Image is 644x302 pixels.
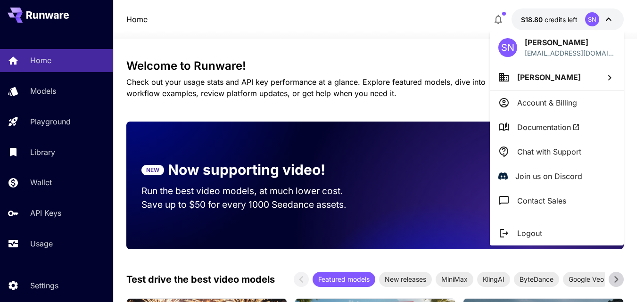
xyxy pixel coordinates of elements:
p: Contact Sales [517,195,566,206]
p: [EMAIL_ADDRESS][DOMAIN_NAME] [525,48,615,58]
p: [PERSON_NAME] [525,37,615,48]
div: sajidnadeemalik@gmail.com [525,48,615,58]
p: Chat with Support [517,146,581,157]
button: [PERSON_NAME] [490,65,624,90]
p: Join us on Discord [515,171,582,182]
p: Account & Billing [517,97,577,108]
span: Documentation [517,122,580,133]
span: [PERSON_NAME] [517,73,581,82]
div: SN [498,38,517,57]
p: Logout [517,228,542,239]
